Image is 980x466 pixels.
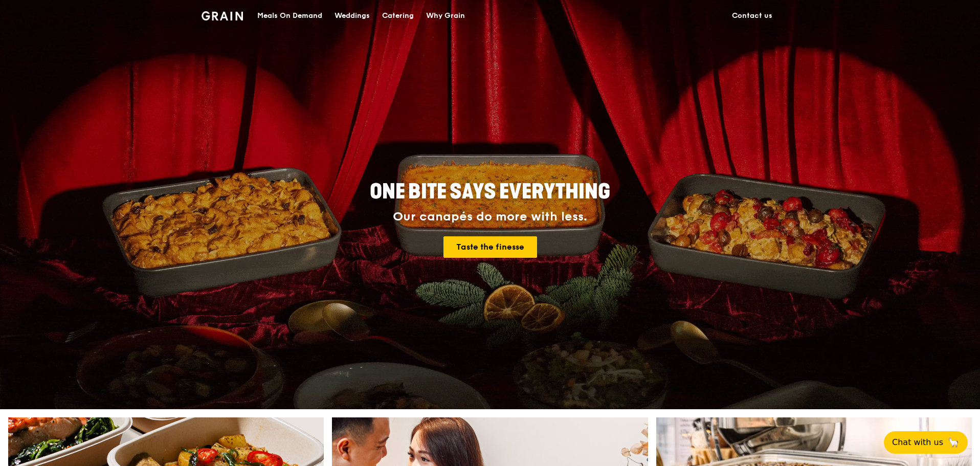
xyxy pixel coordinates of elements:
[382,1,414,31] div: Catering
[257,1,322,31] div: Meals On Demand
[328,1,376,31] a: Weddings
[335,1,370,31] div: Weddings
[892,436,943,449] span: Chat with us
[202,11,243,20] img: Grain
[420,1,471,31] a: Why Grain
[947,436,960,449] span: 🦙
[426,1,465,31] div: Why Grain
[376,1,420,31] a: Catering
[370,180,610,204] span: ONE BITE SAYS EVERYTHING
[443,236,537,258] a: Taste the finesse
[306,210,674,224] div: Our canapés do more with less.
[726,1,778,31] a: Contact us
[884,431,968,454] button: Chat with us🦙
